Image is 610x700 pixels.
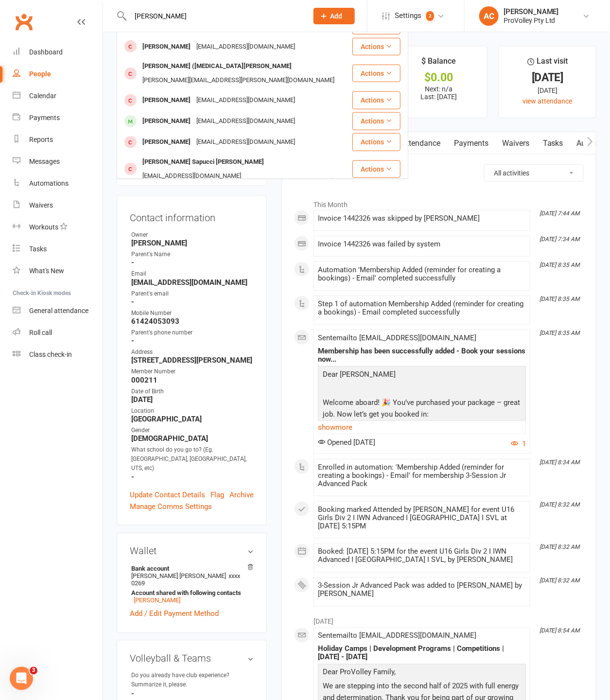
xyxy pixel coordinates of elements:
a: show more [318,420,526,434]
div: [PERSON_NAME] [504,7,559,16]
strong: - [131,258,254,267]
li: [PERSON_NAME] [PERSON_NAME] [130,564,254,606]
a: view attendance [523,97,573,105]
div: [EMAIL_ADDRESS][DOMAIN_NAME] [193,40,298,54]
a: Flag [210,489,224,501]
div: [PERSON_NAME] [139,114,193,128]
a: Update Contact Details [130,489,205,501]
a: Archive [229,489,254,501]
a: Class kiosk mode [13,344,103,366]
div: 3-Session Jr Advanced Pack was added to [PERSON_NAME] by [PERSON_NAME] [318,582,526,598]
p: Welcome aboard! 🎉 You’ve purchased your package – great job. Now let’s get you booked in: [320,397,523,422]
a: Waivers [495,132,536,155]
span: 3 [30,667,37,675]
div: [DATE] [508,72,587,83]
div: [EMAIL_ADDRESS][DOMAIN_NAME] [193,93,298,107]
div: Dashboard [29,48,63,56]
button: Actions [352,133,401,151]
div: Automations [29,179,69,187]
div: [PERSON_NAME][EMAIL_ADDRESS][PERSON_NAME][DOMAIN_NAME] [139,73,337,87]
h3: Volleyball & Teams [130,653,254,664]
div: Email [131,269,254,279]
strong: - [131,472,254,481]
div: $0.00 [400,72,479,83]
button: 1 [511,438,526,450]
a: Attendance [395,132,447,155]
i: [DATE] 8:54 AM [540,628,580,634]
iframe: Intercom live chat [10,667,33,690]
div: [EMAIL_ADDRESS][DOMAIN_NAME] [193,135,298,149]
span: Add [331,12,343,20]
div: Workouts [29,223,58,231]
a: [PERSON_NAME] [134,597,180,604]
div: Enrolled in automation: 'Membership Added (reminder for creating a bookings) - Email' for members... [318,463,526,488]
strong: [PERSON_NAME] [131,239,254,247]
li: [DATE] [294,612,584,627]
div: [PERSON_NAME] [139,135,193,149]
div: Parent's phone number [131,328,254,337]
strong: [GEOGRAPHIC_DATA] [131,415,254,423]
div: Address [131,348,254,357]
p: Dear [PERSON_NAME] [320,368,523,383]
div: Last visit [527,55,568,72]
button: Actions [352,38,401,55]
div: Invoice 1442326 was skipped by [PERSON_NAME] [318,214,526,223]
h3: Contact information [130,209,254,223]
span: 2 [426,11,434,21]
div: People [29,70,51,78]
input: Search... [127,9,301,23]
a: Manage Comms Settings [130,501,212,512]
button: Actions [352,91,401,109]
span: xxxx 0269 [131,573,240,587]
button: Actions [352,112,401,130]
div: General attendance [29,307,88,315]
a: General attendance kiosk mode [13,300,103,322]
a: Automations [13,173,103,194]
button: Actions [352,65,401,82]
div: Automation 'Membership Added (reminder for creating a bookings) - Email' completed successfully [318,266,526,282]
div: Payments [29,114,60,122]
strong: [DEMOGRAPHIC_DATA] [131,434,254,443]
h3: Wallet [130,546,254,557]
strong: 000211 [131,376,254,385]
a: Calendar [13,85,103,107]
div: Reports [29,136,53,143]
a: Tasks [13,238,103,260]
div: [EMAIL_ADDRESS][DOMAIN_NAME] [193,114,298,128]
div: Roll call [29,329,52,336]
div: Step 1 of automation Membership Added (reminder for creating a bookings) - Email completed succes... [318,300,526,316]
div: Messages [29,157,60,165]
i: [DATE] 8:32 AM [540,501,580,508]
i: [DATE] 7:34 AM [540,236,580,243]
strong: 61424053093 [131,317,254,326]
div: Mobile Number [131,309,254,318]
div: [PERSON_NAME] ([MEDICAL_DATA][PERSON_NAME] [139,59,295,73]
div: Location [131,406,254,416]
div: [EMAIL_ADDRESS][DOMAIN_NAME] [139,169,244,183]
a: Reports [13,129,103,151]
strong: [DATE] [131,395,254,404]
div: [PERSON_NAME] Sapucci [PERSON_NAME] [139,155,267,169]
a: People [13,63,103,85]
i: [DATE] 8:34 AM [540,459,580,466]
button: Actions [352,160,401,178]
a: Workouts [13,216,103,238]
div: Do you already have club experience? Summarize it, please. [131,671,254,690]
i: [DATE] 8:32 AM [540,543,580,550]
strong: [STREET_ADDRESS][PERSON_NAME] [131,356,254,365]
div: Booking marked Attended by [PERSON_NAME] for event U16 Girls Div 2 I IWN Advanced I [GEOGRAPHIC_D... [318,506,526,530]
i: [DATE] 8:35 AM [540,296,580,302]
div: Tasks [29,245,47,253]
div: [DATE] [508,85,587,96]
div: Booked: [DATE] 5:15PM for the event U16 Girls Div 2 I IWN Advanced I [GEOGRAPHIC_DATA] I SVL, by ... [318,548,526,564]
a: Payments [13,107,103,129]
div: ProVolley Pty Ltd [504,16,559,25]
div: Invoice 1442326 was failed by system [318,240,526,248]
div: Waivers [29,201,53,209]
a: Add / Edit Payment Method [130,608,219,620]
i: [DATE] 8:35 AM [540,262,580,268]
div: AC [479,6,499,26]
a: Tasks [536,132,570,155]
div: $ Balance [422,55,456,72]
div: Member Number [131,367,254,376]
